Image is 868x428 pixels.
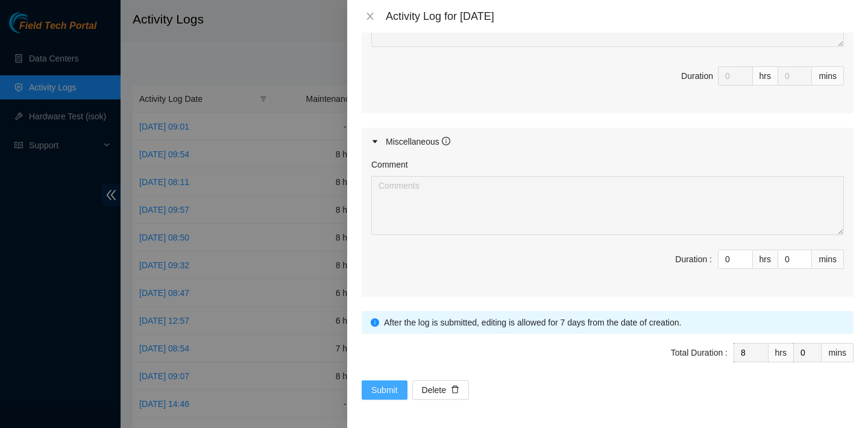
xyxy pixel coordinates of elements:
button: Close [362,11,379,22]
span: Delete [422,383,446,397]
div: After the log is submitted, editing is allowed for 7 days from the date of creation. [384,316,844,329]
div: mins [822,343,854,362]
div: hrs [769,343,794,362]
span: close [365,11,375,21]
button: Submit [362,380,407,400]
div: Total Duration : [671,346,728,359]
div: Duration : [675,253,712,266]
div: hrs [753,66,778,86]
span: info-circle [442,137,450,145]
div: hrs [753,250,778,269]
span: info-circle [371,318,379,327]
span: delete [451,385,459,395]
div: Miscellaneous [386,135,450,148]
div: Miscellaneous info-circle [362,128,854,156]
div: mins [812,250,844,269]
textarea: Comment [371,176,844,235]
button: Deletedelete [412,380,469,400]
div: Duration [681,69,713,83]
div: Activity Log for [DATE] [386,10,854,23]
label: Comment [371,158,408,171]
div: mins [812,66,844,86]
span: caret-right [371,138,379,145]
span: Submit [371,383,398,397]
